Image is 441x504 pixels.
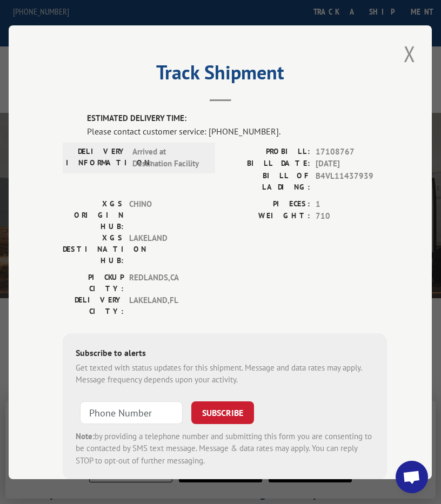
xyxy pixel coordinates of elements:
[76,431,95,441] strong: Note:
[225,210,310,223] label: WEIGHT:
[316,145,387,158] span: 17108767
[63,294,124,317] label: DELIVERY CITY:
[87,124,387,137] div: Please contact customer service: [PHONE_NUMBER].
[87,112,387,125] label: ESTIMATED DELIVERY TIME:
[130,232,203,266] span: LAKELAND
[130,294,203,317] span: LAKELAND , FL
[316,170,387,192] span: B4VL11437939
[63,198,124,232] label: XGS ORIGIN HUB:
[400,39,419,69] button: Close modal
[130,271,203,294] span: REDLANDS , CA
[63,65,378,85] h2: Track Shipment
[66,145,127,170] label: DELIVERY INFORMATION:
[225,198,310,210] label: PIECES:
[76,430,374,467] div: by providing a telephone number and submitting this form you are consenting to be contacted by SM...
[130,198,203,232] span: CHINO
[396,461,428,493] a: Open chat
[225,145,310,158] label: PROBILL:
[316,198,387,210] span: 1
[191,401,254,424] button: SUBSCRIBE
[225,158,310,170] label: BILL DATE:
[63,271,124,294] label: PICKUP CITY:
[316,210,387,223] span: 710
[225,170,310,192] label: BILL OF LADING:
[63,232,124,266] label: XGS DESTINATION HUB:
[76,346,374,361] div: Subscribe to alerts
[316,158,387,170] span: [DATE]
[133,145,206,170] span: Arrived at Destination Facility
[80,401,183,424] input: Phone Number
[76,361,374,386] div: Get texted with status updates for this shipment. Message and data rates may apply. Message frequ...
